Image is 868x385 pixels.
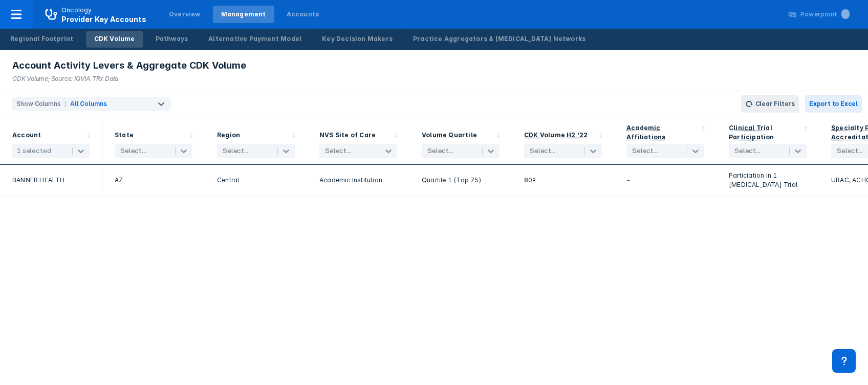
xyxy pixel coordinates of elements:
[169,10,201,19] div: Overview
[12,176,65,185] a: BANNER HEALTH
[70,100,107,108] span: All Columns
[422,171,500,189] div: Quartile 1 (Top 75)
[422,131,477,139] div: Volume Quartile
[626,171,704,189] div: -
[800,10,850,19] div: Powerpoint
[208,34,301,44] div: Alternative Payment Model
[161,6,209,23] a: Overview
[287,10,319,19] div: Accounts
[102,117,205,165] div: Sort
[805,95,862,113] button: Export to Excel
[94,34,135,44] div: CDK Volume
[832,349,856,373] div: Contact Support
[12,59,246,72] span: Account Activity Levers & Aggregate CDK Volume
[205,117,307,165] div: Sort
[413,34,585,44] div: Practice Aggregators & [MEDICAL_DATA] Networks
[221,10,266,19] div: Management
[10,34,74,44] div: Regional Footprint
[200,31,310,48] a: Alternative Payment Model
[217,131,240,139] div: Region
[147,31,197,48] a: Pathways
[524,131,588,139] div: CDK Volume H2 '22
[12,74,246,83] div: CDK Volume; Source: IQVIA TRx Data
[614,117,717,165] div: Sort
[409,117,512,165] div: Sort
[156,34,188,44] div: Pathways
[86,31,143,48] a: CDK Volume
[278,6,328,23] a: Accounts
[17,147,51,155] div: 1 selected
[626,124,665,141] div: Academic Affiliations
[524,171,602,189] div: 809
[314,31,401,48] a: Key Decision Makers
[61,15,146,24] span: Provider Key Accounts
[405,31,594,48] a: Practice Aggregators & [MEDICAL_DATA] Networks
[512,117,614,165] div: Sort
[213,6,274,23] a: Management
[717,117,819,165] div: Sort
[12,97,61,111] div: Show Columns
[115,131,134,139] div: State
[729,171,807,189] div: Particiation in 1 [MEDICAL_DATA] Trial
[12,131,41,139] div: Account
[61,6,92,15] p: Oncology
[741,95,799,113] button: Clear Filters
[319,171,397,189] div: Academic Institution
[307,117,409,165] div: Sort
[729,124,774,141] div: Clinical Trial Participation
[217,171,295,189] div: Central
[115,171,192,189] div: AZ
[322,34,393,44] div: Key Decision Makers
[2,31,82,48] a: Regional Footprint
[319,131,376,139] div: NVS Site of Care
